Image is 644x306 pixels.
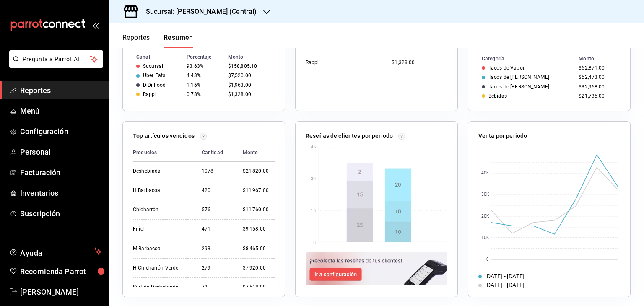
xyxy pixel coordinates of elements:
div: $21,735.00 [579,93,617,99]
div: $7,920.00 [243,265,275,272]
span: Inventarios [20,187,102,199]
span: Suscripción [20,208,102,219]
div: 576 [202,206,229,213]
div: [DATE] - [DATE] [485,281,525,290]
h3: Sucursal: [PERSON_NAME] (Central) [139,7,257,17]
div: 1078 [202,168,229,175]
div: 471 [202,226,229,233]
div: $9,158.00 [243,226,275,233]
div: DiDi Food [143,82,166,88]
div: Deshebrada [133,168,188,175]
div: 93.63% [187,63,221,69]
div: H Chicharrón Verde [133,265,188,272]
div: navigation tabs [122,34,193,48]
div: $11,967.00 [243,187,275,194]
div: $7,518.00 [243,284,275,291]
th: Monto [236,144,275,162]
th: Categoría [468,54,575,63]
p: Venta por periodo [478,132,527,140]
div: 420 [202,187,229,194]
span: Personal [20,146,102,158]
a: Pregunta a Parrot AI [6,61,103,70]
div: Bebidas [488,93,507,99]
th: Monto [575,54,630,63]
button: Reportes [122,34,150,48]
th: Cantidad [195,144,236,162]
span: Pregunta a Parrot AI [23,55,90,64]
div: Tacos de Vapor. [488,65,525,71]
div: $1,963.00 [228,82,271,88]
div: $21,820.00 [243,168,275,175]
div: M Barbacoa [133,245,188,252]
div: Surtida Deshebrada [133,284,188,291]
div: Rappi [143,91,156,97]
div: $32,968.00 [579,84,617,90]
text: 30K [481,192,489,197]
div: $62,871.00 [579,65,617,71]
span: Facturación [20,167,102,178]
p: Reseñas de clientes por periodo [306,132,393,140]
div: 73 [202,284,229,291]
text: 0 [486,257,489,262]
div: Chicharrón [133,206,188,213]
button: Resumen [164,34,193,48]
div: $8,465.00 [243,245,275,252]
div: 0.78% [187,91,221,97]
div: $11,760.00 [243,206,275,213]
div: $52,473.00 [579,74,617,80]
div: Frijol [133,226,188,233]
text: 10K [481,236,489,240]
span: Configuración [20,126,102,137]
div: $7,520.00 [228,73,271,78]
div: 279 [202,265,229,272]
span: Recomienda Parrot [20,266,102,277]
text: 40K [481,171,489,176]
div: Sucursal [143,63,163,69]
th: Canal [123,52,183,62]
button: open_drawer_menu [92,22,99,29]
div: 4.43% [187,73,221,78]
div: $1,328.00 [392,59,447,66]
span: Ayuda [20,246,91,257]
div: H Barbacoa [133,187,188,194]
div: Tacos de [PERSON_NAME] [488,84,549,90]
div: $1,328.00 [228,91,271,97]
button: Pregunta a Parrot AI [9,50,103,68]
th: Productos [133,144,195,162]
span: [PERSON_NAME] [20,286,102,298]
span: Reportes [20,85,102,96]
div: Tacos de [PERSON_NAME] [488,74,549,80]
div: [DATE] - [DATE] [485,272,525,281]
div: 293 [202,245,229,252]
text: 20K [481,214,489,219]
div: Uber Eats [143,73,165,78]
p: Top artículos vendidos [133,132,195,140]
div: $158,805.10 [228,63,271,69]
th: Monto [225,52,285,62]
span: Menú [20,105,102,117]
div: 1.16% [187,82,221,88]
div: Rappi [306,59,378,66]
th: Porcentaje [183,52,225,62]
